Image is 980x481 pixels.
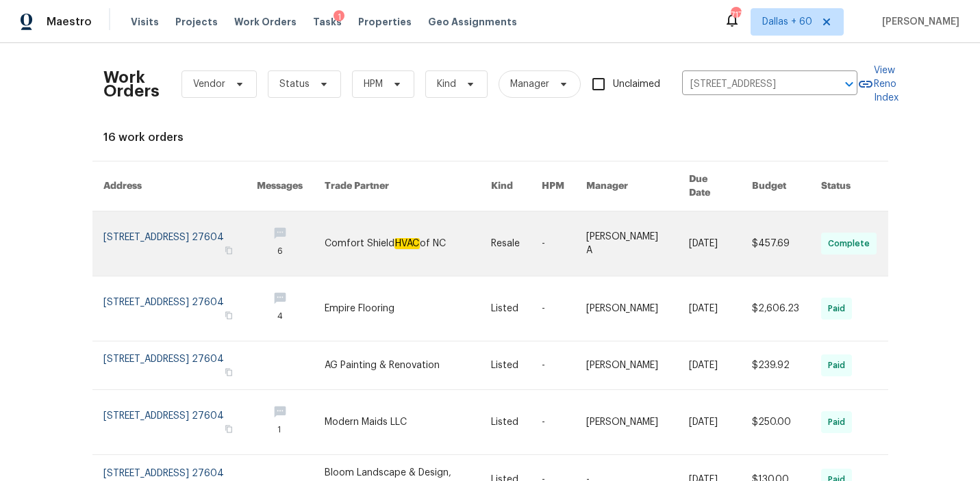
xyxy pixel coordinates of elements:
[103,70,160,98] h2: Work Orders
[193,77,225,91] span: Vendor
[47,15,92,29] span: Maestro
[531,211,575,276] td: -
[437,77,456,91] span: Kind
[358,15,412,29] span: Properties
[682,74,819,95] input: Enter in an address
[314,390,480,455] td: Modern Maids LLC
[92,161,247,211] th: Address
[575,211,678,276] td: [PERSON_NAME] A
[575,276,678,341] td: [PERSON_NAME]
[480,390,531,455] td: Listed
[131,15,159,29] span: Visits
[575,161,678,211] th: Manager
[840,75,859,94] button: Open
[877,15,959,29] span: [PERSON_NAME]
[480,161,531,211] th: Kind
[731,8,740,22] div: 717
[531,276,575,341] td: -
[613,77,660,92] span: Unclaimed
[314,341,480,390] td: AG Painting & Renovation
[741,161,810,211] th: Budget
[480,341,531,390] td: Listed
[314,161,480,211] th: Trade Partner
[334,10,344,24] div: 1
[314,276,480,341] td: Empire Flooring
[223,244,235,257] button: Copy Address
[531,390,575,455] td: -
[810,161,888,211] th: Status
[223,423,235,435] button: Copy Address
[103,131,877,144] div: 16 work orders
[223,366,235,378] button: Copy Address
[531,341,575,390] td: -
[857,64,899,105] a: View Reno Index
[480,276,531,341] td: Listed
[246,161,314,211] th: Messages
[364,77,383,91] span: HPM
[234,15,297,29] span: Work Orders
[428,15,517,29] span: Geo Assignments
[279,77,310,91] span: Status
[678,161,742,211] th: Due Date
[531,161,575,211] th: HPM
[314,211,480,276] td: Comfort Shield of NC
[575,390,678,455] td: [PERSON_NAME]
[575,341,678,390] td: [PERSON_NAME]
[480,211,531,276] td: Resale
[762,15,812,29] span: Dallas + 60
[175,15,218,29] span: Projects
[313,17,342,27] span: Tasks
[223,309,235,322] button: Copy Address
[510,77,549,91] span: Manager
